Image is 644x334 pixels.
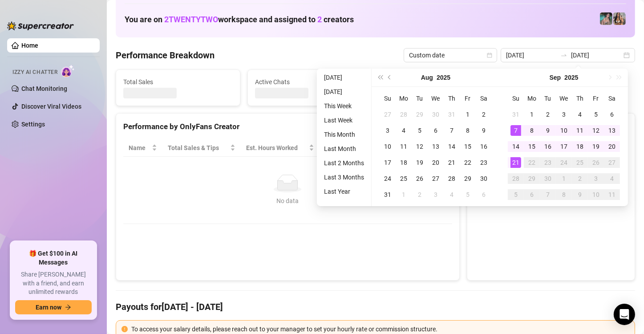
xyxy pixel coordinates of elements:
[613,12,626,25] img: MJaee (Free)
[7,21,74,30] img: logo-BBDzfeDw.svg
[325,143,367,153] span: Sales / Hour
[487,53,492,58] span: calendar
[129,143,150,153] span: Name
[125,15,354,24] h1: You are on workspace and assigned to creators
[560,52,567,59] span: swap-right
[21,121,45,128] a: Settings
[168,143,228,153] span: Total Sales & Tips
[131,324,629,334] div: To access your salary details, please reach out to your manager to set your hourly rate or commis...
[317,15,322,24] span: 2
[116,49,215,61] h4: Performance Breakdown
[123,77,233,87] span: Total Sales
[246,143,307,153] div: Est. Hours Worked
[614,304,635,325] div: Open Intercom Messenger
[12,68,57,77] span: Izzy AI Chatter
[560,52,567,59] span: to
[65,304,71,310] span: arrow-right
[15,270,92,297] span: Share [PERSON_NAME] with a friend, and earn unlimited rewards
[21,42,38,49] a: Home
[122,326,128,332] span: exclamation-circle
[36,304,61,311] span: Earn now
[474,121,628,133] div: Sales by OnlyFans Creator
[255,77,365,87] span: Active Chats
[116,301,635,313] h4: Payouts for [DATE] - [DATE]
[387,77,496,87] span: Messages Sent
[384,143,439,153] span: Chat Conversion
[123,139,162,157] th: Name
[164,15,218,24] span: 2TWENTYTWO
[600,12,612,25] img: MJaee (VIP)
[379,139,452,157] th: Chat Conversion
[21,103,81,110] a: Discover Viral Videos
[132,196,443,206] div: No data
[320,139,379,157] th: Sales / Hour
[571,50,622,60] input: End date
[21,85,67,92] a: Chat Monitoring
[409,49,492,62] span: Custom date
[506,50,557,60] input: Start date
[15,300,92,314] button: Earn nowarrow-right
[15,249,92,267] span: 🎁 Get $100 in AI Messages
[123,121,452,133] div: Performance by OnlyFans Creator
[162,139,241,157] th: Total Sales & Tips
[61,65,75,77] img: AI Chatter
